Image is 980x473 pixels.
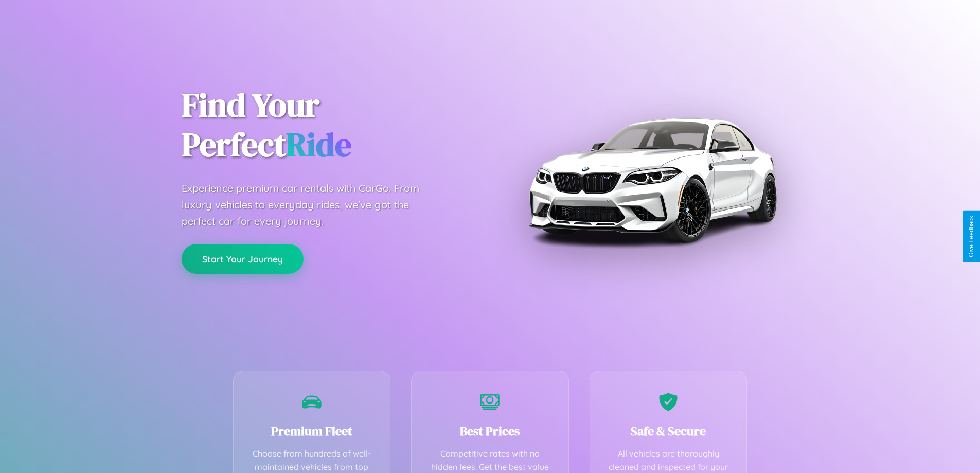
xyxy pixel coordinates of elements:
h1: Find Your Perfect [182,85,475,165]
h3: Premium Fleet [249,423,375,440]
div: Give Feedback [968,216,975,257]
button: Start Your Journey [182,244,304,274]
h3: Safe & Secure [605,423,732,440]
img: Premium BMW car rental vehicle [524,51,781,309]
span: Ride [286,122,351,167]
p: Experience premium car rentals with CarGo. From luxury vehicles to everyday rides, we've got the ... [182,180,439,230]
h3: Best Prices [427,423,553,440]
